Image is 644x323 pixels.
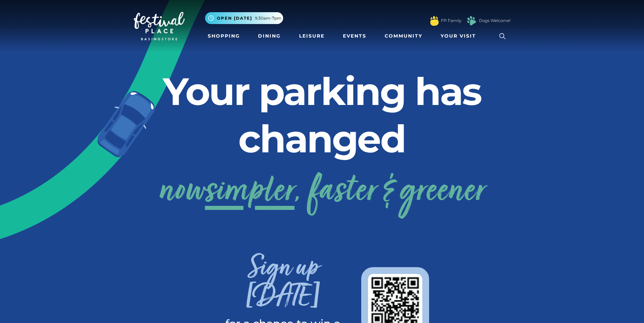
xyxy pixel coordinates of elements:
a: Dining [255,30,283,42]
h2: Your parking has changed [134,68,511,163]
button: Open [DATE] 9.30am-7pm [205,12,283,24]
a: FP Family [441,18,461,24]
a: Your Visit [438,30,482,42]
span: Your Visit [441,33,476,40]
a: Shopping [205,30,243,42]
a: Events [340,30,369,42]
span: Open [DATE] [217,15,252,21]
a: Leisure [296,30,327,42]
span: simpler [205,165,295,219]
a: Dogs Welcome! [479,18,511,24]
a: Community [382,30,425,42]
h3: Sign up [DATE] [215,255,351,318]
a: nowsimpler, faster & greener [159,165,485,219]
span: 9.30am-7pm [255,15,281,21]
img: Festival Place Logo [134,12,185,40]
